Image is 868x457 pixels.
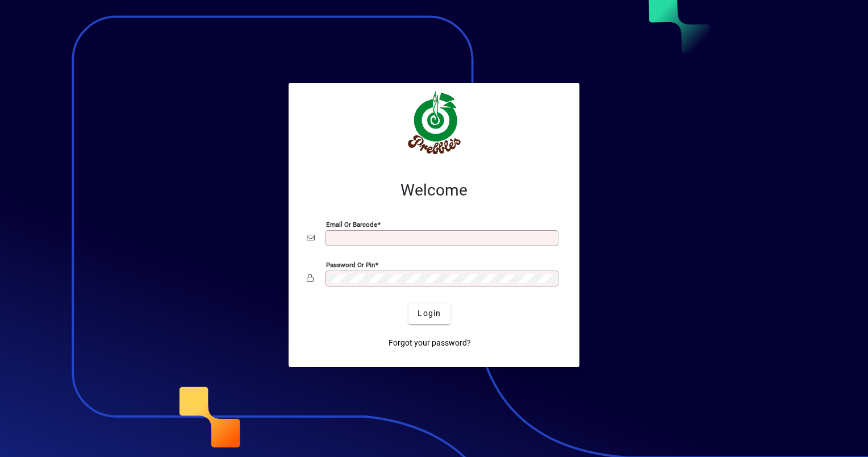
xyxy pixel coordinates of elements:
[384,333,475,354] a: Forgot your password?
[389,337,471,349] span: Forgot your password?
[326,260,375,268] mat-label: Password or Pin
[307,181,561,200] h2: Welcome
[408,304,450,324] button: Login
[326,220,377,228] mat-label: Email or Barcode
[418,308,441,319] span: Login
